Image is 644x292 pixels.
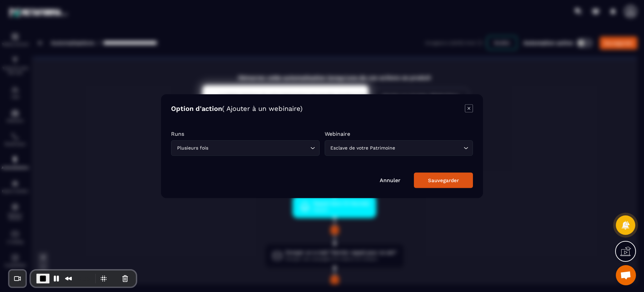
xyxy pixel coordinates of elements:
[175,144,210,152] span: Plusieurs fois
[171,130,320,137] p: Runs
[171,140,320,156] div: Search for option
[380,177,400,183] a: Annuler
[397,144,462,152] input: Search for option
[428,177,459,183] div: Sauvegarder
[329,144,397,152] span: Esclave de votre Patrimoine
[414,172,473,188] button: Sauvegarder
[325,140,473,156] div: Search for option
[222,104,303,112] span: ( Ajouter à un webinaire)
[616,265,636,285] div: Ouvrir le chat
[171,104,303,114] h4: Option d'action
[210,144,309,152] input: Search for option
[325,130,473,137] p: Webinaire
